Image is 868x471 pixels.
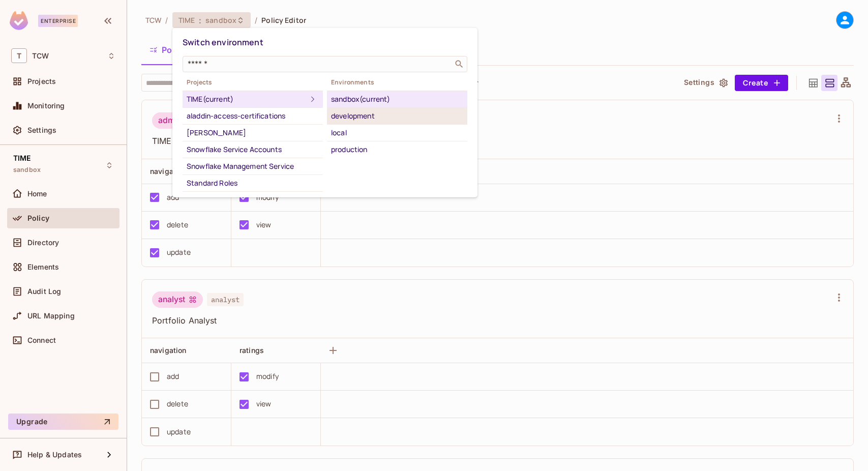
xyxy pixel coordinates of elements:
div: Standard Roles [187,177,319,189]
div: development [331,110,463,122]
div: local [331,127,463,139]
span: Switch environment [183,37,263,48]
div: [PERSON_NAME] [187,127,319,139]
span: Environments [327,78,467,86]
div: aladdin-access-certifications [187,110,319,122]
div: sandbox (current) [331,93,463,105]
div: Snowflake Service Accounts [187,143,319,156]
span: Projects [183,78,323,86]
div: TIME (current) [187,93,307,105]
div: Snowflake Management Service [187,160,319,172]
div: production [331,143,463,156]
